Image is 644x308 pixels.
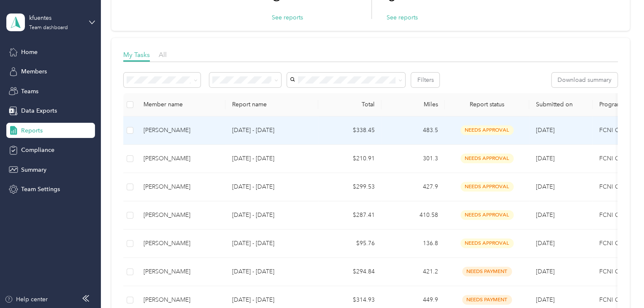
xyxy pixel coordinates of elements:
[143,211,219,220] div: [PERSON_NAME]
[318,145,382,173] td: $210.91
[21,146,54,154] span: Compliance
[382,173,445,201] td: 427.9
[29,14,82,22] div: kfuentes
[232,126,311,135] p: [DATE] - [DATE]
[529,93,593,116] th: Submitted on
[21,165,46,174] span: Summary
[143,182,219,192] div: [PERSON_NAME]
[460,238,514,248] span: needs approval
[452,101,522,108] span: Report status
[137,93,225,116] th: Member name
[325,101,375,108] div: Total
[123,51,150,59] span: My Tasks
[143,295,219,305] div: [PERSON_NAME]
[143,239,219,248] div: [PERSON_NAME]
[382,258,445,286] td: 421.2
[318,201,382,230] td: $287.41
[411,73,439,87] button: Filters
[388,101,438,108] div: Miles
[232,267,311,276] p: [DATE] - [DATE]
[232,154,311,163] p: [DATE] - [DATE]
[29,25,68,30] div: Team dashboard
[536,211,555,219] span: [DATE]
[462,295,512,305] span: needs payment
[460,210,514,220] span: needs approval
[21,185,60,194] span: Team Settings
[536,296,555,303] span: [DATE]
[232,239,311,248] p: [DATE] - [DATE]
[382,201,445,230] td: 410.58
[5,295,48,304] button: Help center
[143,126,219,135] div: [PERSON_NAME]
[462,267,512,276] span: needs payment
[272,13,303,22] button: See reports
[536,183,555,190] span: [DATE]
[387,13,418,22] button: See reports
[318,258,382,286] td: $294.84
[225,93,318,116] th: Report name
[143,154,219,163] div: [PERSON_NAME]
[232,182,311,192] p: [DATE] - [DATE]
[318,230,382,258] td: $95.76
[232,295,311,305] p: [DATE] - [DATE]
[21,87,38,96] span: Teams
[552,73,617,87] button: Download summary
[382,116,445,145] td: 483.5
[318,116,382,145] td: $338.45
[318,173,382,201] td: $299.53
[159,51,167,59] span: All
[232,211,311,220] p: [DATE] - [DATE]
[21,48,38,57] span: Home
[460,125,514,135] span: needs approval
[21,67,47,76] span: Members
[21,106,57,115] span: Data Exports
[460,154,514,163] span: needs approval
[460,182,514,192] span: needs approval
[597,261,644,308] iframe: Everlance-gr Chat Button Frame
[143,101,219,108] div: Member name
[21,126,43,135] span: Reports
[536,268,555,275] span: [DATE]
[536,240,555,247] span: [DATE]
[536,127,555,134] span: [DATE]
[382,230,445,258] td: 136.8
[382,145,445,173] td: 301.3
[536,155,555,162] span: [DATE]
[143,267,219,276] div: [PERSON_NAME]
